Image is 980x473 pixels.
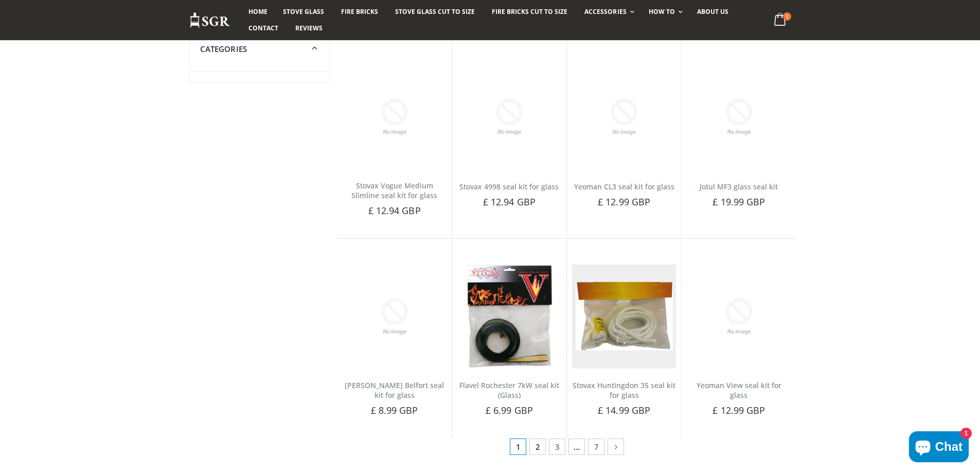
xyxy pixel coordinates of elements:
a: Yeoman CL3 seal kit for glass [574,182,674,191]
a: Reviews [288,20,330,37]
span: £ 14.99 GBP [598,404,650,416]
a: [PERSON_NAME] Belfort seal kit for glass [345,380,444,400]
span: 1 [510,439,526,455]
span: Stove Glass [283,7,324,16]
a: Accessories [577,4,639,20]
a: Fire Bricks Cut To Size [484,4,575,20]
span: Accessories [584,7,626,16]
a: Stovax Vogue Medium Slimline seal kit for glass [351,181,437,200]
a: Flavel Rochester 7kW seal kit (Glass) [459,380,559,400]
span: £ 12.99 GBP [712,404,765,416]
a: Yeoman View seal kit for glass [697,380,781,400]
inbox-online-store-chat: Shopify online store chat [906,431,972,465]
a: 1 [770,10,791,30]
a: 3 [549,439,565,455]
img: Flavel Rochester 7kW seal kit (Glass) [457,265,561,369]
a: Stove Glass [275,4,332,20]
span: Reviews [295,24,323,32]
a: Home [241,4,275,20]
a: Stovax Huntingdon 35 seal kit for glass [573,380,675,400]
span: How To [649,7,675,16]
a: Stove Glass Cut To Size [387,4,483,20]
span: £ 12.94 GBP [483,196,536,208]
span: £ 12.99 GBP [598,196,650,208]
span: Contact [248,24,278,32]
a: 2 [529,439,546,455]
span: Home [248,7,268,16]
a: How To [641,4,688,20]
a: Jotul MF3 glass seal kit [700,182,778,191]
a: 7 [588,439,604,455]
span: £ 12.94 GBP [368,204,421,217]
span: 1 [783,12,791,21]
span: £ 19.99 GBP [712,196,765,208]
img: Stovax Huntingdon 35 seal kit for glass [572,265,676,369]
img: Stove Glass Replacement [189,12,230,29]
span: Fire Bricks [341,7,378,16]
span: £ 6.99 GBP [486,404,533,416]
span: Stove Glass Cut To Size [395,7,475,16]
a: Fire Bricks [333,4,386,20]
span: Fire Bricks Cut To Size [492,7,567,16]
a: Contact [241,20,286,37]
a: About us [689,4,736,20]
span: … [568,439,585,455]
span: Categories [200,44,247,54]
a: Stovax 4998 seal kit for glass [459,182,559,191]
span: £ 8.99 GBP [371,404,418,416]
span: About us [697,7,728,16]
